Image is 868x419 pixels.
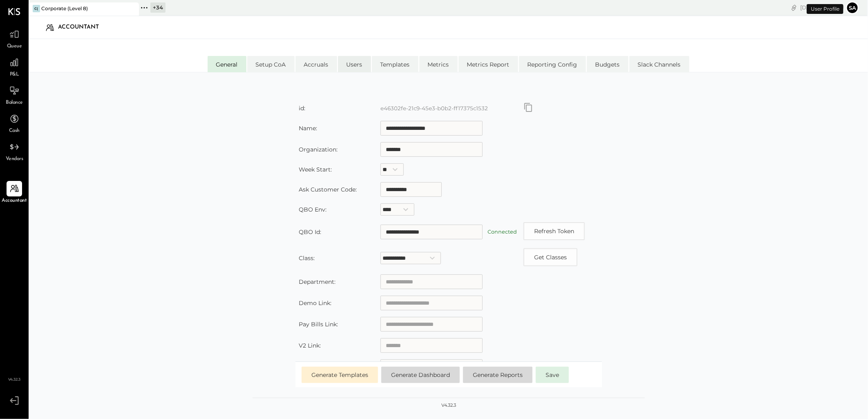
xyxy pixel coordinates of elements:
[299,146,338,153] label: Organization:
[473,371,523,379] span: Generate Reports
[419,56,458,72] li: Metrics
[523,248,577,266] button: Copy id
[41,5,88,12] div: Corporate (Level 8)
[299,254,315,262] label: Class:
[0,55,28,78] a: P&L
[338,56,371,72] li: Users
[546,371,559,379] span: Save
[299,105,305,112] label: id:
[2,197,27,205] span: Accountant
[0,111,28,135] a: Cash
[295,56,337,72] li: Accruals
[0,83,28,107] a: Balance
[523,222,585,240] button: Refresh Token
[807,4,843,14] div: User Profile
[587,56,629,72] li: Budgets
[380,105,488,111] label: e46302fe-21c9-45e3-b0b2-ff17375c1532
[299,278,336,285] label: Department:
[381,367,460,383] button: Generate Dashboard
[523,103,533,112] button: Copy id
[299,186,357,193] label: Ask Customer Code:
[790,3,798,12] div: copy link
[459,56,518,72] li: Metrics Report
[208,56,246,72] li: General
[7,43,22,50] span: Queue
[391,371,450,379] span: Generate Dashboard
[299,125,317,132] label: Name:
[299,342,321,349] label: V2 Link:
[302,367,378,383] button: Generate Templates
[299,299,331,307] label: Demo Link:
[0,27,28,50] a: Queue
[58,21,107,34] div: Accountant
[519,56,586,72] li: Reporting Config
[800,4,844,11] div: [DATE]
[463,367,532,383] button: Generate Reports
[33,5,40,12] div: C(
[536,367,569,383] button: Save
[10,71,19,78] span: P&L
[629,56,689,72] li: Slack Channels
[150,2,166,13] div: + 34
[311,371,368,379] span: Generate Templates
[488,229,517,235] label: Connected
[372,56,418,72] li: Templates
[299,166,332,173] label: Week Start:
[247,56,295,72] li: Setup CoA
[299,228,321,236] label: QBO Id:
[6,156,23,163] span: Vendors
[6,99,23,107] span: Balance
[0,139,28,163] a: Vendors
[846,1,859,14] button: Sa
[0,181,28,205] a: Accountant
[9,127,20,135] span: Cash
[441,402,456,409] div: v 4.32.3
[299,206,327,213] label: QBO Env:
[299,321,338,328] label: Pay Bills Link:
